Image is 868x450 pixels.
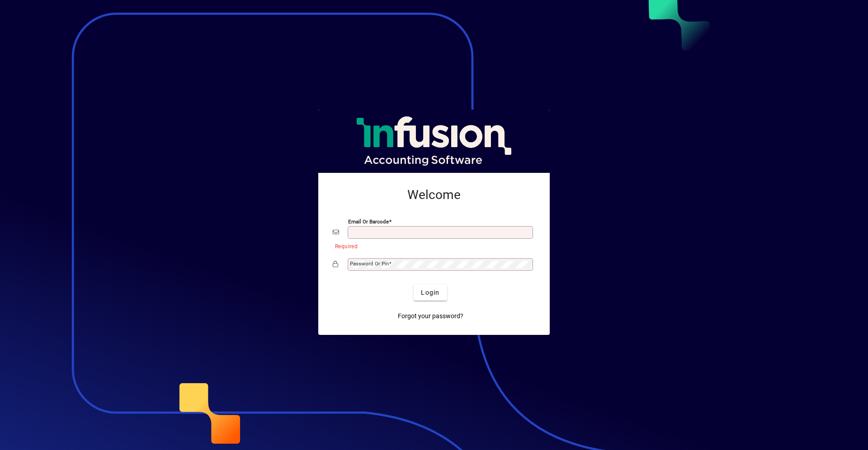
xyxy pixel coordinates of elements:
[335,241,528,251] mat-error: Required
[348,218,389,225] mat-label: Email or Barcode
[414,284,447,301] button: Login
[394,308,467,324] a: Forgot your password?
[350,260,389,267] mat-label: Password or Pin
[398,311,463,321] span: Forgot your password?
[421,288,439,297] span: Login
[333,187,535,203] h2: Welcome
